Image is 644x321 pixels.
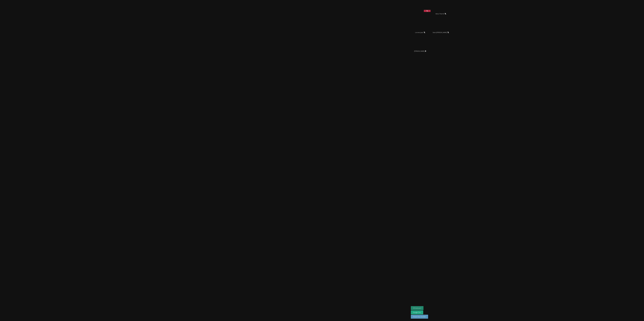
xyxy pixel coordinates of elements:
span: Stars-[PERSON_NAME] [433,31,449,34]
span: Alens Thermil [436,13,446,15]
button: Share Your Screen [411,315,428,319]
a: Google Doc [411,310,423,314]
span: [PERSON_NAME] [414,50,426,52]
span: Lorvens Jean [415,31,425,34]
button: Whiteboard [411,306,424,310]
